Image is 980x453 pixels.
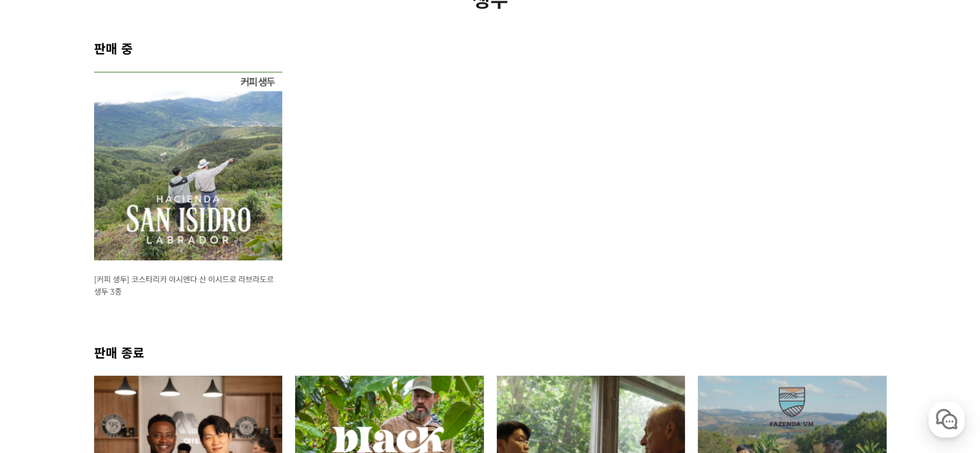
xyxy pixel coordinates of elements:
[199,365,215,376] span: 설정
[94,274,274,296] a: [커피 생두] 코스타리카 아시엔다 산 이시드로 라브라도르 생두 3종
[94,72,283,260] img: 코스타리카 아시엔다 산 이시드로 라브라도르
[94,275,274,296] span: [커피 생두] 코스타리카 아시엔다 산 이시드로 라브라도르 생두 3종
[94,39,887,57] h2: 판매 중
[4,346,85,378] a: 홈
[94,343,887,361] h2: 판매 종료
[41,365,48,376] span: 홈
[118,366,133,376] span: 대화
[166,346,247,378] a: 설정
[85,346,166,378] a: 대화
